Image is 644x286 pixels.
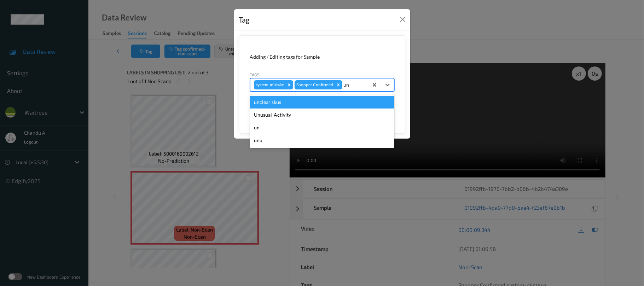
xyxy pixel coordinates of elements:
[295,80,335,89] div: Shopper Confirmed
[250,134,394,147] div: unu
[250,121,394,134] div: un
[250,96,394,109] div: unclear skus
[250,53,394,60] div: Adding / Editing tags for Sample
[250,109,394,121] div: Unusual-Activity
[285,80,293,89] div: Remove system-mistake
[239,14,250,25] div: Tag
[254,80,285,89] div: system-mistake
[335,80,342,89] div: Remove Shopper Confirmed
[250,71,260,78] label: Tags
[398,14,408,24] button: Close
